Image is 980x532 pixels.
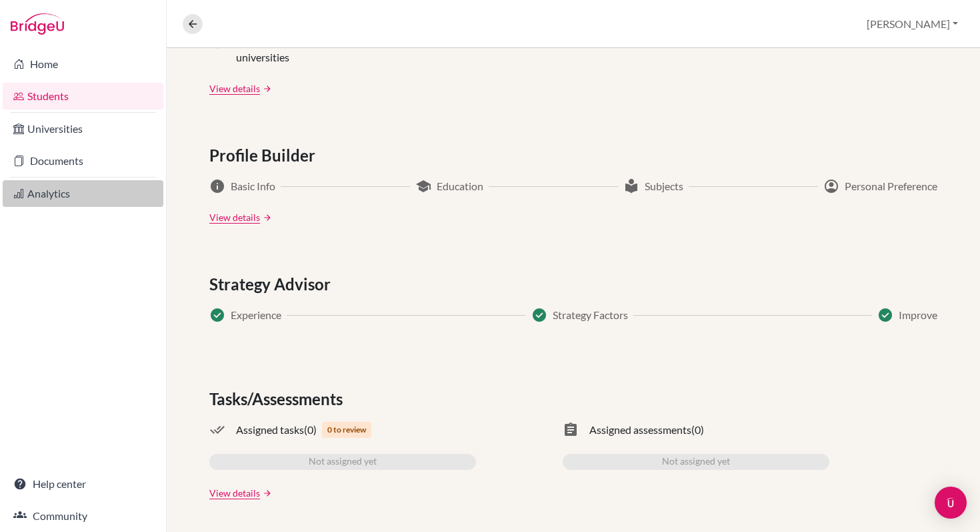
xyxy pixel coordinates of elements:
[3,180,163,207] a: Analytics
[260,213,272,222] a: arrow_forward
[209,178,225,194] span: info
[691,422,704,438] span: (0)
[209,210,260,224] a: View details
[209,144,321,168] span: Profile Builder
[823,178,839,194] span: account_circle
[531,307,547,323] span: Success
[3,471,163,497] a: Help center
[3,83,163,109] a: Students
[322,422,371,438] span: 0 to review
[236,33,476,65] span: No subject indicated as student only shortlisted universities
[877,307,893,323] span: Success
[861,11,964,37] button: [PERSON_NAME]
[209,33,225,65] span: local_library
[209,387,348,411] span: Tasks/Assessments
[3,503,163,529] a: Community
[845,178,937,194] span: Personal Preference
[415,178,431,194] span: school
[935,487,967,519] div: Open Intercom Messenger
[231,307,281,323] span: Experience
[209,307,225,323] span: Success
[563,422,579,438] span: assignment
[623,178,639,194] span: local_library
[563,33,759,65] p: No university/course added to the shortlist
[309,454,377,470] span: Not assigned yet
[3,148,163,174] a: Documents
[209,486,260,500] a: View details
[3,115,163,142] a: Universities
[437,178,483,194] span: Education
[11,13,64,35] img: Bridge-U
[209,81,260,95] a: View details
[260,84,272,93] a: arrow_forward
[209,422,225,438] span: done_all
[645,178,683,194] span: Subjects
[231,178,275,194] span: Basic Info
[899,307,937,323] span: Improve
[260,489,272,498] a: arrow_forward
[3,51,163,77] a: Home
[209,272,336,296] span: Strategy Advisor
[589,422,691,438] span: Assigned assessments
[236,422,304,438] span: Assigned tasks
[304,422,317,438] span: (0)
[662,454,730,470] span: Not assigned yet
[553,307,628,323] span: Strategy Factors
